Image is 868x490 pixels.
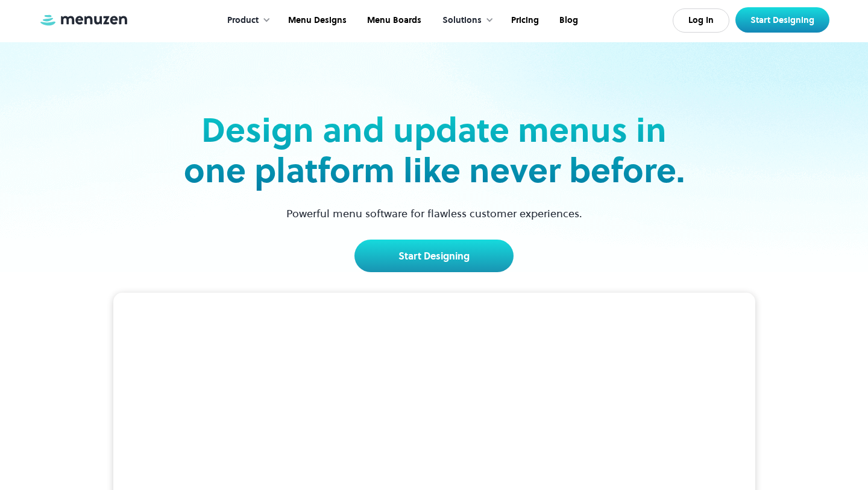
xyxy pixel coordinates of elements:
div: Solutions [430,2,500,39]
a: Log In [673,8,729,33]
a: Start Designing [735,7,829,33]
div: Solutions [442,14,482,27]
a: Pricing [500,2,548,39]
a: Blog [548,2,587,39]
div: Product [227,14,259,27]
a: Start Designing [354,240,514,272]
a: Menu Designs [277,2,356,39]
a: Menu Boards [356,2,430,39]
div: Product [215,2,277,39]
p: Powerful menu software for flawless customer experiences. [271,205,597,221]
h2: Design and update menus in one platform like never before. [180,110,688,191]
